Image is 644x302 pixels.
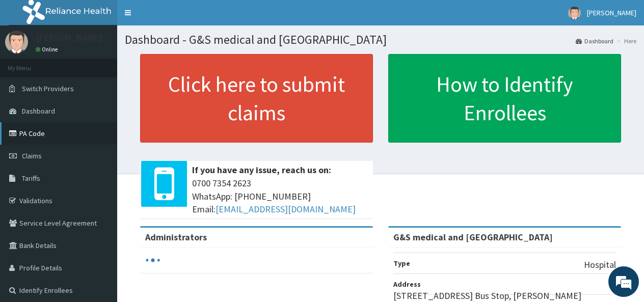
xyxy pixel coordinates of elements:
span: Tariffs [22,174,40,183]
li: Here [614,37,636,45]
a: Online [36,46,60,53]
a: Click here to submit claims [140,54,373,143]
a: How to Identify Enrollees [388,54,621,143]
b: If you have any issue, reach us on: [192,164,331,176]
a: Dashboard [576,37,613,45]
strong: G&S medical and [GEOGRAPHIC_DATA] [393,231,553,243]
span: Dashboard [22,106,55,116]
span: 0700 7354 2623 WhatsApp: [PHONE_NUMBER] Email: [192,177,368,216]
span: Claims [22,151,42,160]
p: [PERSON_NAME] [36,33,102,42]
p: Hospital [584,258,616,271]
h1: Dashboard - G&S medical and [GEOGRAPHIC_DATA] [125,33,636,46]
svg: audio-loading [145,253,160,268]
b: Administrators [145,231,207,243]
span: [PERSON_NAME] [587,8,636,17]
b: Type [393,259,410,268]
span: Switch Providers [22,84,74,93]
b: Address [393,280,421,289]
a: [EMAIL_ADDRESS][DOMAIN_NAME] [216,203,356,215]
img: User Image [568,7,581,19]
img: User Image [5,31,28,53]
